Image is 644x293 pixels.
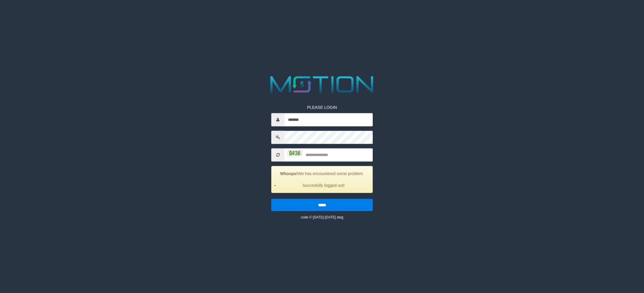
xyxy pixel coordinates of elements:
img: captcha [287,150,302,156]
strong: Whoops! [280,171,298,176]
div: We has encountered some problem. [271,166,373,193]
li: Succesfully logged out! [279,182,368,188]
small: code © [DATE]-[DATE] dwg [301,215,343,219]
p: PLEASE LOGIN [271,104,373,110]
img: MOTION_logo.png [266,73,378,96]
